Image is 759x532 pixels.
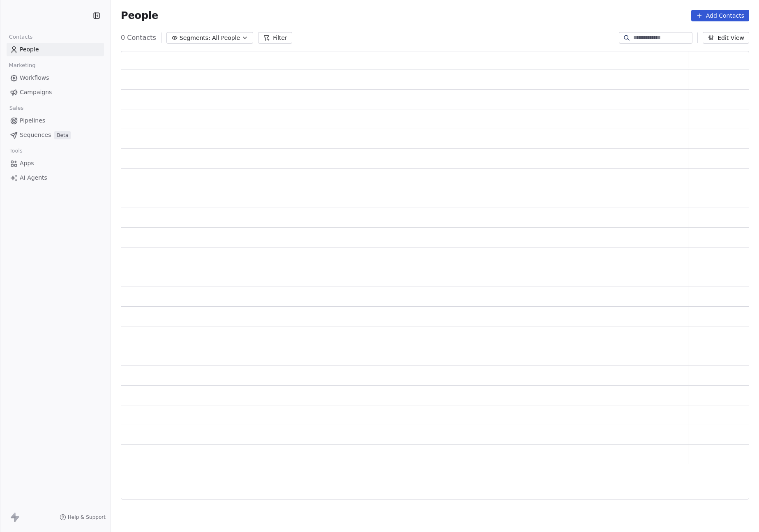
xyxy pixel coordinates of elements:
span: Marketing [5,59,39,72]
a: SequencesBeta [7,128,104,142]
a: Help & Support [60,514,106,520]
a: AI Agents [7,171,104,185]
a: Pipelines [7,114,104,127]
span: People [20,45,39,54]
span: Campaigns [20,88,52,97]
span: Workflows [20,74,49,82]
span: Help & Support [68,514,106,520]
a: Campaigns [7,86,104,99]
a: Apps [7,157,104,170]
span: AI Agents [20,173,47,182]
button: Filter [258,32,292,44]
button: Add Contacts [691,10,749,21]
span: Apps [20,159,34,168]
span: Sequences [20,131,51,139]
span: All People [212,34,240,42]
span: Tools [6,145,26,157]
span: Beta [54,131,71,139]
span: Pipelines [20,116,45,125]
a: People [7,43,104,56]
span: 0 Contacts [121,33,156,43]
span: People [121,9,158,22]
button: Edit View [703,32,749,44]
a: Workflows [7,71,104,85]
span: Sales [6,102,27,114]
span: Segments: [180,34,210,42]
span: Contacts [5,31,36,43]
